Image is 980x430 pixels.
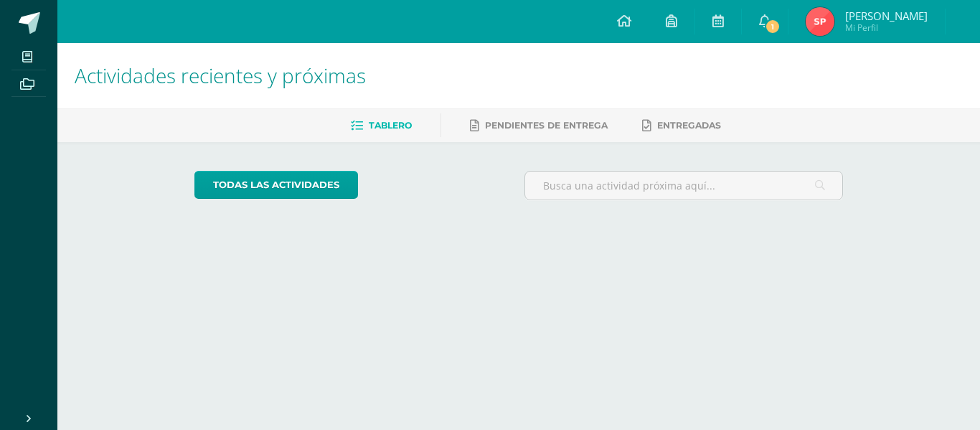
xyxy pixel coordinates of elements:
[765,19,781,34] span: 1
[75,62,366,89] span: Actividades recientes y próximas
[525,172,843,200] input: Busca una actividad próxima aquí...
[485,120,608,131] span: Pendientes de entrega
[845,22,928,34] span: Mi Perfil
[351,114,412,137] a: Tablero
[657,120,721,131] span: Entregadas
[194,171,358,199] a: todas las Actividades
[470,114,608,137] a: Pendientes de entrega
[642,114,721,137] a: Entregadas
[369,120,412,131] span: Tablero
[806,7,834,36] img: 95a845d0c5cb8a44c056ecd1516b5ed4.png
[845,9,928,23] span: [PERSON_NAME]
